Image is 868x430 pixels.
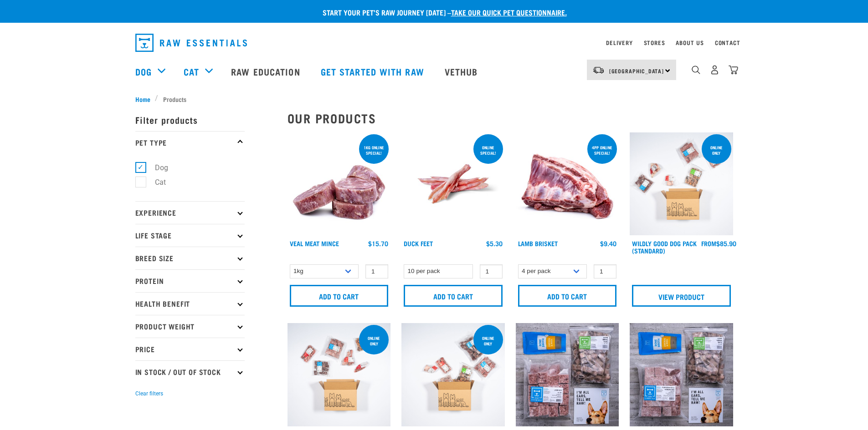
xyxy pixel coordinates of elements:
p: Product Weight [135,315,245,338]
input: 1 [594,264,616,278]
a: View Product [632,285,731,307]
span: [GEOGRAPHIC_DATA] [609,69,664,72]
img: Raw Essentials Logo [135,34,247,52]
img: Puppy 0 2sec [401,323,505,426]
img: Dog Novel 0 2sec [288,323,391,426]
input: 1 [480,264,503,278]
div: $9.40 [600,240,616,247]
span: Home [135,94,150,104]
div: Online Only [359,331,389,350]
a: About Us [676,41,704,44]
p: Life Stage [135,224,245,247]
p: Filter products [135,108,245,131]
a: Get started with Raw [312,53,436,90]
div: $5.30 [486,240,503,247]
img: Dog 0 2sec [630,132,733,236]
img: 1160 Veal Meat Mince Medallions 01 [288,132,391,236]
img: NSP Dog Novel Update [630,323,733,426]
p: Breed Size [135,247,245,269]
img: home-icon-1@2x.png [692,66,700,74]
p: In Stock / Out Of Stock [135,360,245,383]
a: Contact [715,41,740,44]
a: Raw Education [222,53,311,90]
label: Dog [140,162,172,173]
a: Veal Meat Mince [290,242,339,245]
img: Raw Essentials Duck Feet Raw Meaty Bones For Dogs [401,132,505,236]
input: 1 [365,264,388,278]
p: Protein [135,269,245,292]
a: Dog [135,65,152,78]
img: van-moving.png [592,66,605,74]
a: Vethub [436,53,489,90]
h2: Our Products [288,111,733,125]
div: $85.90 [701,240,736,247]
input: Add to cart [518,285,617,307]
img: NSP Dog Standard Update [516,323,619,426]
p: Pet Type [135,131,245,154]
nav: dropdown navigation [128,30,740,56]
p: Price [135,338,245,360]
div: 4pp online special! [587,141,617,160]
img: home-icon@2x.png [729,65,738,75]
div: Online Only [702,141,731,160]
span: FROM [701,242,716,245]
div: $15.70 [368,240,388,247]
a: take our quick pet questionnaire. [451,10,567,14]
label: Cat [140,177,169,188]
a: Delivery [606,41,632,44]
p: Experience [135,201,245,224]
a: Home [135,94,155,104]
div: Online Only [473,331,503,350]
a: Duck Feet [404,242,433,245]
nav: breadcrumbs [135,94,733,104]
input: Add to cart [404,285,503,307]
input: Add to cart [290,285,389,307]
a: Stores [644,41,665,44]
a: Lamb Brisket [518,242,558,245]
button: Clear filters [135,390,163,398]
div: 1kg online special! [359,141,389,160]
a: Cat [184,65,199,78]
div: ONLINE SPECIAL! [473,141,503,160]
a: Wildly Good Dog Pack (Standard) [632,242,697,252]
img: user.png [710,65,719,75]
img: 1240 Lamb Brisket Pieces 01 [516,132,619,236]
p: Health Benefit [135,292,245,315]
